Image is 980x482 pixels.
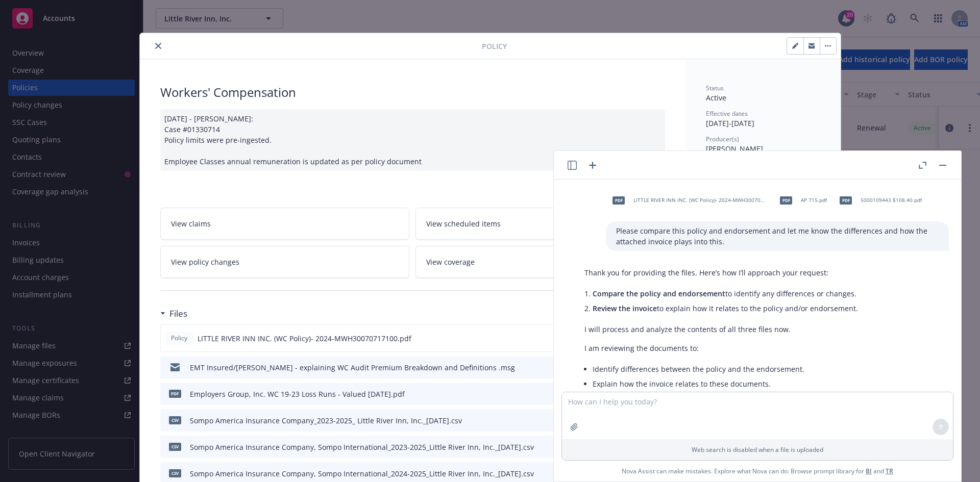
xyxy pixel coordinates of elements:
[190,468,534,479] div: Sompo America Insurance Company, Sompo International_2024-2025_Little River Inn, Inc._[DATE].csv
[606,188,769,213] div: pdfLITTLE RIVER INN INC. (WC Policy)- 2024-MWH30070717100.pdf
[160,109,665,171] div: [DATE] - [PERSON_NAME]: Case #01330714 Policy limits were pre-ingested. Employee Classes annual r...
[612,196,625,204] span: pdf
[169,416,181,424] span: csv
[801,197,827,204] span: AP 715.pdf
[593,376,939,391] li: Explain how the invoice relates to these documents.
[160,84,665,101] div: Workers' Compensation
[633,197,767,204] span: LITTLE RIVER INN INC. (WC Policy)- 2024-MWH30070717100.pdf
[415,246,665,278] a: View coverage
[568,445,947,454] p: Web search is disabled when a file is uploaded
[593,362,939,376] li: Identify differences between the policy and the endorsement.
[773,188,829,213] div: pdfAP 715.pdf
[169,307,187,320] h3: Files
[190,389,405,399] div: Employers Group, Inc. WC 19-23 Loss Runs - Valued [DATE].pdf
[706,135,739,143] span: Producer(s)
[593,289,725,298] span: Compare the policy and endorsement
[169,390,181,397] span: pdf
[886,467,893,475] a: TR
[593,303,657,313] span: Review the invoice
[482,41,507,52] span: Policy
[415,208,665,240] a: View scheduled items
[706,84,724,92] span: Status
[171,257,239,267] span: View policy changes
[622,461,893,481] span: Nova Assist can make mistakes. Explore what Nova can do: Browse prompt library for and
[169,443,181,450] span: csv
[706,109,748,118] span: Effective dates
[866,467,872,475] a: BI
[190,415,462,426] div: Sompo America Insurance Company_2023-2025_ Little River Inn, Inc._[DATE].csv
[426,257,475,267] span: View coverage
[160,208,410,240] a: View claims
[593,286,858,301] li: to identify any differences or changes.
[426,218,501,229] span: View scheduled items
[706,93,726,103] span: Active
[584,267,858,278] p: Thank you for providing the files. Here’s how I’ll approach your request:
[160,246,410,278] a: View policy changes
[840,196,852,204] span: pdf
[190,362,515,373] div: EMT Insured/[PERSON_NAME] - explaining WC Audit Premium Breakdown and Definitions .msg
[169,469,181,477] span: csv
[190,442,534,452] div: Sompo America Insurance Company, Sompo International_2023-2025_Little River Inn, Inc._[DATE].csv
[160,307,187,320] div: Files
[198,333,411,344] span: LITTLE RIVER INN INC. (WC Policy)- 2024-MWH30070717100.pdf
[616,225,939,247] p: Please compare this policy and endorsement and let me know the differences and how the attached i...
[780,196,792,204] span: pdf
[584,343,939,353] p: I am reviewing the documents to:
[152,40,164,52] button: close
[169,334,189,343] span: Policy
[593,301,858,316] li: to explain how it relates to the policy and/or endorsement.
[833,188,924,213] div: pdf5000109443 $108.40.pdf
[861,197,922,204] span: 5000109443 $108.40.pdf
[171,218,211,229] span: View claims
[584,324,858,335] p: I will process and analyze the contents of all three files now.
[706,109,820,129] div: [DATE] - [DATE]
[706,144,763,154] span: [PERSON_NAME]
